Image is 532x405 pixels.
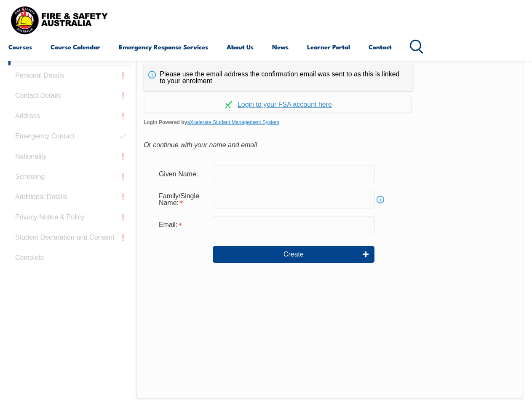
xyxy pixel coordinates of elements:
[307,37,350,57] a: Learner Portal
[272,37,289,57] a: News
[187,119,279,125] a: aXcelerate Student Management System
[119,37,208,57] a: Emergency Response Services
[213,246,374,263] button: Create
[225,101,233,108] img: Log in withaxcelerate
[374,194,386,205] a: Info
[152,188,213,211] div: Family/Single Name is required.
[144,116,516,129] span: Login Powered by
[144,64,413,91] div: Please use the email address the confirmation email was sent to as this is linked to your enrolment
[152,217,213,233] div: Email is required.
[144,139,516,151] div: Or continue with your name and email
[8,37,32,57] a: Courses
[51,37,100,57] a: Course Calendar
[369,37,392,57] a: Contact
[152,166,213,182] div: Given Name:
[227,37,254,57] a: About Us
